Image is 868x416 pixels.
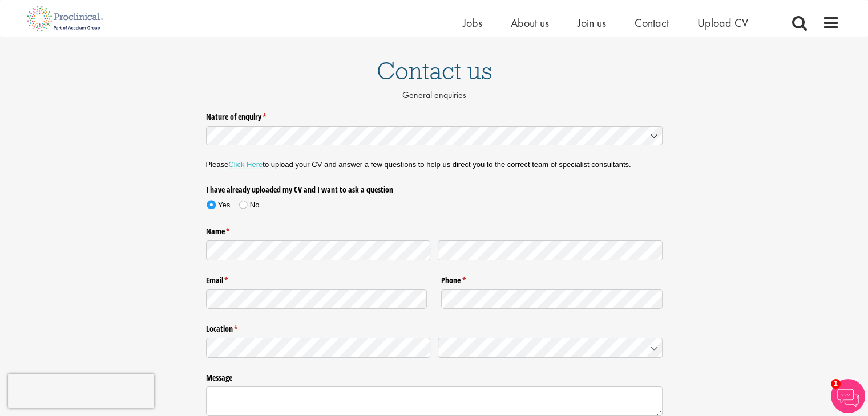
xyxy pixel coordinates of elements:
[228,160,263,169] a: Click Here
[831,379,841,389] span: 1
[438,240,663,260] input: Last
[206,222,663,237] legend: Name
[206,338,431,358] input: State / Province / Region
[206,320,663,335] legend: Location
[511,15,549,30] a: About us
[206,160,663,170] p: Please to upload your CV and answer a few questions to help us direct you to the correct team of ...
[8,374,154,408] iframe: reCAPTCHA
[578,15,606,30] a: Join us
[463,15,482,30] a: Jobs
[206,368,663,383] label: Message
[206,240,431,260] input: First
[438,338,663,358] input: Country
[206,107,663,122] label: Nature of enquiry
[206,181,427,195] legend: I have already uploaded my CV and I want to ask a question
[218,200,230,210] div: Yes
[635,15,669,30] a: Contact
[206,271,427,286] label: Email
[831,379,865,413] img: Chatbot
[697,15,748,30] a: Upload CV
[250,200,260,210] div: No
[441,271,663,286] label: Phone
